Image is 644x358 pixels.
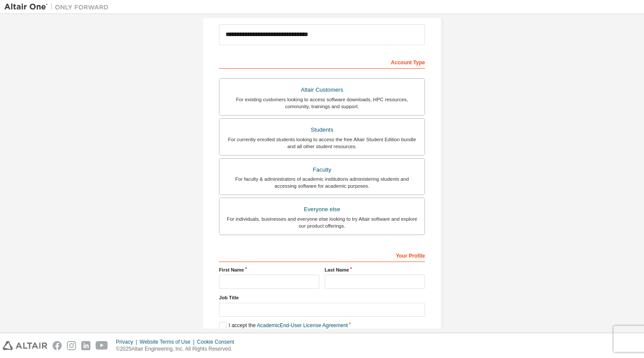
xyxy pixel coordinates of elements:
[219,322,348,329] label: I accept the
[96,341,108,350] img: youtube.svg
[325,266,425,273] label: Last Name
[81,341,90,350] img: linkedin.svg
[219,55,425,69] div: Account Type
[3,341,47,350] img: altair_logo.svg
[225,176,419,189] div: For faculty & administrators of academic institutions administering students and accessing softwa...
[225,96,419,110] div: For existing customers looking to access software downloads, HPC resources, community, trainings ...
[197,338,239,345] div: Cookie Consent
[53,341,62,350] img: facebook.svg
[4,3,113,11] img: Altair One
[116,345,239,353] p: © 2025 Altair Engineering, Inc. All Rights Reserved.
[219,248,425,262] div: Your Profile
[67,341,76,350] img: instagram.svg
[225,136,419,150] div: For currently enrolled students looking to access the free Altair Student Edition bundle and all ...
[139,338,197,345] div: Website Terms of Use
[225,84,419,96] div: Altair Customers
[219,294,425,301] label: Job Title
[116,338,139,345] div: Privacy
[225,124,419,136] div: Students
[219,266,319,273] label: First Name
[225,164,419,176] div: Faculty
[225,203,419,215] div: Everyone else
[225,215,419,229] div: For individuals, businesses and everyone else looking to try Altair software and explore our prod...
[257,322,348,328] a: Academic End-User License Agreement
